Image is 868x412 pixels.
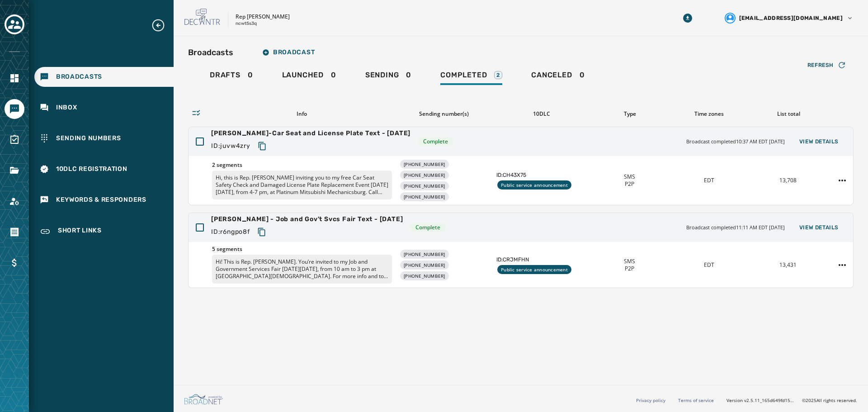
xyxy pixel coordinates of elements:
[282,71,336,85] div: 0
[433,66,509,87] a: Completed2
[497,180,571,189] div: Public service announcement
[624,258,635,265] span: SMS
[531,71,572,80] span: Canceled
[211,142,250,151] span: ID: juvw4zry
[365,71,411,85] div: 0
[34,190,174,210] a: Navigate to Keywords & Responders
[211,215,403,224] span: [PERSON_NAME] - Job and Gov't Svcs Fair Text - [DATE]
[188,46,233,59] h2: Broadcasts
[752,261,824,269] div: 13,431
[34,128,174,148] a: Navigate to Sending Numbers
[358,66,419,87] a: Sending0
[212,255,392,284] p: Hi! This is Rep. [PERSON_NAME]. You’re invited to my Job and Government Services Fair [DATE][DATE...
[752,110,825,118] div: List total
[686,138,785,146] span: Broadcast completed 10:37 AM EDT [DATE]
[282,71,324,80] span: Launched
[275,66,344,87] a: Launched0
[752,177,824,184] div: 13,708
[212,246,392,253] span: 5 segments
[5,130,24,150] a: Navigate to Surveys
[34,221,174,242] a: Navigate to Short Links
[34,98,174,118] a: Navigate to Inbox
[800,58,854,72] button: Refresh
[255,43,322,62] button: Broadcast
[494,71,502,79] div: 2
[496,256,586,263] span: ID: CRJMFHN
[400,170,449,180] div: [PHONE_NUMBER]
[203,66,260,87] a: Drafts0
[400,271,449,280] div: [PHONE_NUMBER]
[792,221,846,234] button: View Details
[415,224,440,231] span: Complete
[56,134,121,143] span: Sending Numbers
[792,135,846,148] button: View Details
[5,68,24,88] a: Navigate to Home
[400,160,449,169] div: [PHONE_NUMBER]
[5,14,24,34] button: Toggle account select drawer
[56,165,127,174] span: 10DLC Registration
[212,161,392,169] span: 2 segments
[210,71,241,80] span: Drafts
[678,397,714,403] a: Terms of service
[744,397,795,404] span: v2.5.11_165d649fd1592c218755210ebffa1e5a55c3084e
[212,170,392,199] p: Hi, this is Rep. [PERSON_NAME] inviting you to my free Car Seat Safety Check and Damaged License ...
[236,13,290,20] p: Rep [PERSON_NAME]
[211,129,410,138] span: [PERSON_NAME]-Car Seat and License Plate Text - [DATE]
[686,224,785,232] span: Broadcast completed 11:11 AM EDT [DATE]
[56,103,77,112] span: Inbox
[739,14,843,22] span: [EMAIL_ADDRESS][DOMAIN_NAME]
[807,62,834,69] span: Refresh
[673,177,745,184] div: EDT
[58,226,102,237] span: Short Links
[34,159,174,179] a: Navigate to 10DLC Registration
[625,265,634,272] span: P2P
[531,71,585,85] div: 0
[799,138,839,145] span: View Details
[624,173,635,180] span: SMS
[835,173,849,188] button: Delozier-Car Seat and License Plate Text - 9-15-25 action menu
[721,9,857,27] button: User settings
[5,191,24,211] a: Navigate to Account
[5,253,24,273] a: Navigate to Billing
[594,110,666,118] div: Type
[5,222,24,242] a: Navigate to Orders
[5,161,24,180] a: Navigate to Files
[400,181,449,190] div: [PHONE_NUMBER]
[673,261,745,269] div: EDT
[56,72,102,81] span: Broadcasts
[802,397,857,403] span: © 2025 All rights reserved.
[5,99,24,119] a: Navigate to Messaging
[673,110,745,118] div: Time zones
[210,71,253,85] div: 0
[835,258,849,272] button: Delozier - Job and Gov't Svcs Fair Text - 3-31-25 action menu
[636,397,665,403] a: Privacy policy
[496,171,586,179] span: ID: CH43X75
[399,110,489,118] div: Sending number(s)
[34,67,174,87] a: Navigate to Broadcasts
[679,10,696,26] button: Download Menu
[799,224,839,231] span: View Details
[254,224,270,240] button: Copy text to clipboard
[236,20,257,27] p: ncwt5s3q
[400,260,449,270] div: [PHONE_NUMBER]
[423,138,448,145] span: Complete
[365,71,399,80] span: Sending
[151,18,173,33] button: Expand sub nav menu
[400,192,449,201] div: [PHONE_NUMBER]
[262,49,315,56] span: Broadcast
[496,110,586,118] div: 10DLC
[212,110,392,118] div: Info
[625,180,634,188] span: P2P
[726,397,795,404] span: Version
[254,138,270,154] button: Copy text to clipboard
[400,250,449,259] div: [PHONE_NUMBER]
[440,71,487,80] span: Completed
[524,66,592,87] a: Canceled0
[56,195,146,204] span: Keywords & Responders
[497,265,571,274] div: Public service announcement
[211,227,250,237] span: ID: r6ngpo8f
